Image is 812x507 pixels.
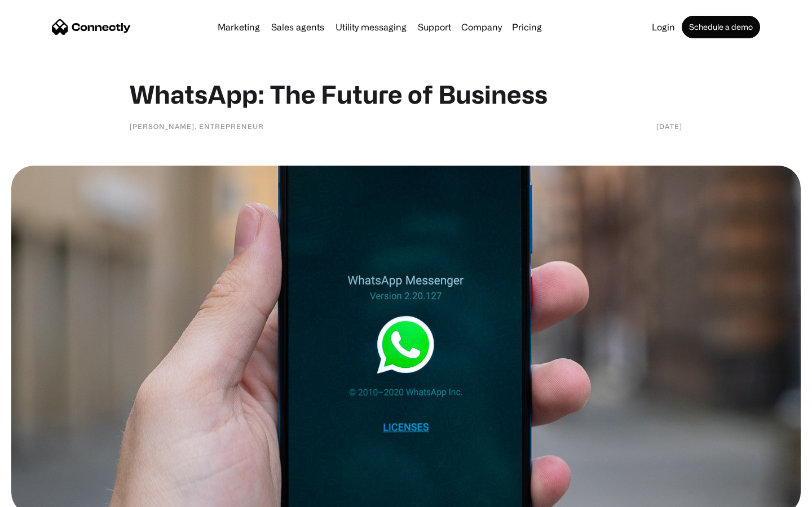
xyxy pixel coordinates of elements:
a: Pricing [507,23,546,32]
aside: Language selected: English [11,487,68,503]
a: Sales agents [267,23,329,32]
ul: Language list [23,487,68,503]
a: Schedule a demo [682,16,760,38]
a: Login [647,23,679,32]
a: Marketing [213,23,264,32]
div: [PERSON_NAME], Entrepreneur [130,121,264,132]
h1: WhatsApp: The Future of Business [130,79,682,109]
div: Company [461,19,502,35]
a: Support [413,23,456,32]
div: [DATE] [656,121,682,132]
a: Utility messaging [331,23,411,32]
